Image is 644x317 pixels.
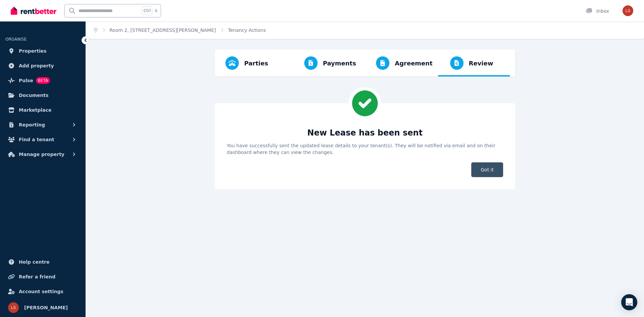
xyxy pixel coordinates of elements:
[11,6,56,16] img: RentBetter
[227,142,503,156] p: You have successfully sent the updated lease details to your tenant(s). They will be notified via...
[19,150,64,158] span: Manage property
[5,89,80,102] a: Documents
[5,285,80,298] a: Account settings
[215,50,515,76] nav: Progress
[8,302,19,313] img: Luca Surman
[142,6,152,15] span: Ctrl
[19,62,54,70] span: Add property
[5,133,80,146] button: Find a tenant
[621,294,637,310] div: Open Intercom Messenger
[307,127,423,138] h3: New Lease has been sent
[5,37,26,42] span: ORGANISE
[24,304,68,312] span: [PERSON_NAME]
[5,59,80,72] a: Add property
[155,8,157,13] span: k
[5,44,80,58] a: Properties
[19,258,50,266] span: Help centre
[5,255,80,269] a: Help centre
[19,91,49,99] span: Documents
[5,118,80,131] button: Reporting
[19,106,51,114] span: Marketplace
[110,28,216,33] a: Room 2, [STREET_ADDRESS][PERSON_NAME]
[228,27,266,34] span: Tenancy Actions
[5,148,80,161] button: Manage property
[5,74,80,87] a: PulseBETA
[5,103,80,117] a: Marketplace
[5,270,80,283] a: Refer a friend
[19,76,33,85] span: Pulse
[36,77,50,84] span: BETA
[19,121,45,129] span: Reporting
[19,136,54,144] span: Find a tenant
[19,287,63,296] span: Account settings
[19,273,55,281] span: Refer a friend
[586,8,609,14] div: Inbox
[471,162,503,177] span: Got it
[19,47,47,55] span: Properties
[623,5,633,16] img: Luca Surman
[86,21,274,39] nav: Breadcrumb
